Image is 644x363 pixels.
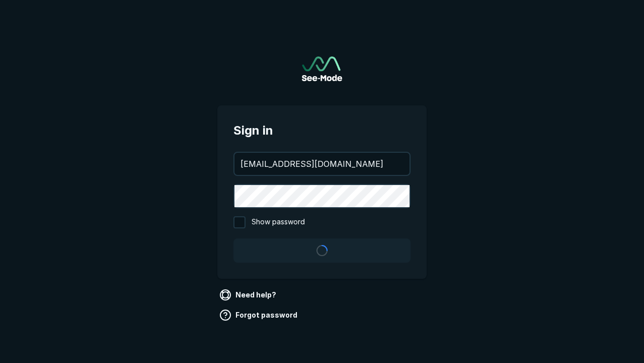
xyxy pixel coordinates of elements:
input: your@email.com [234,153,410,175]
a: Forgot password [217,307,301,323]
span: Show password [252,216,305,228]
span: Sign in [233,122,411,140]
a: Go to sign in [302,56,342,81]
img: See-Mode Logo [302,56,342,81]
a: Need help? [217,287,280,303]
